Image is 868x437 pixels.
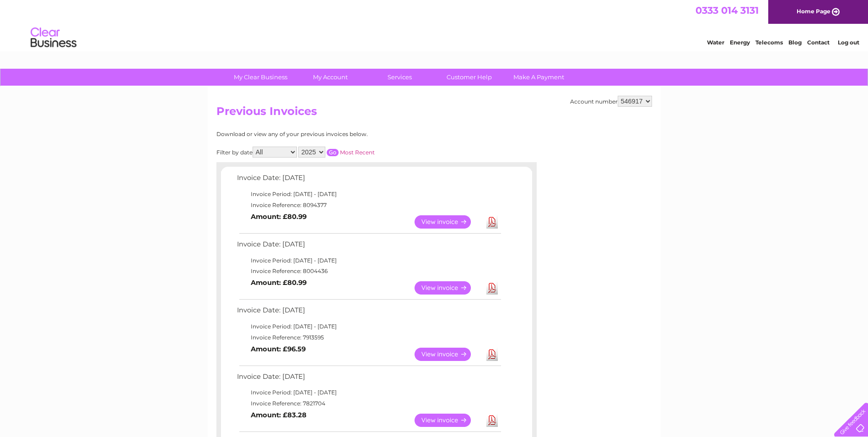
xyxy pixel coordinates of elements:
[235,238,502,255] td: Invoice Date: [DATE]
[838,39,859,46] a: Log out
[415,414,482,427] a: View
[755,39,783,46] a: Telecoms
[362,69,437,86] a: Services
[707,39,724,46] a: Water
[235,189,502,200] td: Invoice Period: [DATE] - [DATE]
[216,105,652,122] h2: Previous Invoices
[235,321,502,332] td: Invoice Period: [DATE] - [DATE]
[251,213,307,221] b: Amount: £80.99
[695,5,759,16] a: 0333 014 3131
[788,39,802,46] a: Blog
[292,69,368,86] a: My Account
[251,279,307,287] b: Amount: £80.99
[415,281,482,295] a: View
[431,69,507,86] a: Customer Help
[235,200,502,211] td: Invoice Reference: 8094377
[218,5,651,44] div: Clear Business is a trading name of Verastar Limited (registered in [GEOGRAPHIC_DATA] No. 3667643...
[486,414,498,427] a: Download
[235,387,502,398] td: Invoice Period: [DATE] - [DATE]
[216,147,457,158] div: Filter by date
[807,39,830,46] a: Contact
[235,398,502,409] td: Invoice Reference: 7821704
[251,345,306,353] b: Amount: £96.59
[251,411,307,419] b: Amount: £83.28
[486,348,498,361] a: Download
[235,304,502,321] td: Invoice Date: [DATE]
[235,371,502,388] td: Invoice Date: [DATE]
[235,332,502,343] td: Invoice Reference: 7913595
[340,149,375,156] a: Most Recent
[486,281,498,295] a: Download
[223,69,298,86] a: My Clear Business
[30,24,77,52] img: logo.png
[415,348,482,361] a: View
[235,255,502,266] td: Invoice Period: [DATE] - [DATE]
[730,39,750,46] a: Energy
[570,96,652,107] div: Account number
[235,266,502,277] td: Invoice Reference: 8004436
[415,215,482,229] a: View
[486,215,498,229] a: Download
[235,172,502,189] td: Invoice Date: [DATE]
[216,131,457,137] div: Download or view any of your previous invoices below.
[501,69,577,86] a: Make A Payment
